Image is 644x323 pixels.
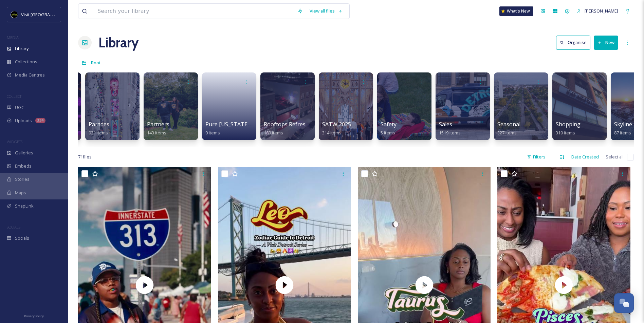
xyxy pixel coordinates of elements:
span: Select all [606,154,624,160]
a: [PERSON_NAME] [573,4,622,18]
input: Search your library [94,4,294,19]
span: Root [91,60,101,66]
div: Date Created [568,150,602,164]
span: SOCIALS [7,224,20,230]
span: Rooftops Refresh 2025 [264,121,323,128]
span: WIDGETS [7,139,22,144]
span: 1519 items [439,130,461,136]
span: UGC [15,104,24,111]
span: Pure [US_STATE] Content [205,121,271,128]
span: MEDIA [7,35,19,40]
a: Organise [556,36,594,49]
a: Parades921 items [89,121,109,136]
span: 314 items [322,130,342,136]
a: Root [91,59,101,67]
span: Seasonal [497,121,520,128]
button: New [594,36,618,49]
span: Visit [GEOGRAPHIC_DATA] [21,11,74,18]
span: Library [15,45,29,52]
button: Organise [556,36,590,49]
span: 5 items [381,130,395,136]
span: Parades [89,121,109,128]
span: Uploads [15,117,32,124]
span: Partners [147,121,169,128]
a: Library [98,33,139,53]
a: Skyline87 items [614,121,632,136]
span: 921 items [89,130,108,136]
span: Maps [15,190,26,196]
span: Socials [15,235,29,241]
a: Sales1519 items [439,121,461,136]
a: Privacy Policy [24,311,44,320]
span: COLLECT [7,94,21,99]
span: Stories [15,176,30,182]
a: Rooftops Refresh 2025180 items [264,121,323,136]
span: Privacy Policy [24,314,44,318]
span: Sales [439,121,452,128]
span: 71 file s [78,154,92,160]
span: Safety [381,121,397,128]
span: [PERSON_NAME] [585,8,618,14]
a: What's New [499,6,533,16]
span: 87 items [614,130,631,136]
span: Collections [15,59,37,65]
span: Shopping [556,121,581,128]
span: 0 items [205,130,220,136]
span: Media Centres [15,72,45,78]
span: Skyline [614,121,632,128]
span: 180 items [264,130,283,136]
img: VISIT%20DETROIT%20LOGO%20-%20BLACK%20BACKGROUND.png [11,11,18,18]
span: 319 items [556,130,575,136]
div: 334 [35,118,45,123]
a: SATW 2025314 items [322,121,351,136]
div: Filters [523,150,549,164]
span: Embeds [15,163,32,169]
a: Shopping319 items [556,121,581,136]
a: Seasonal327 items [497,121,520,136]
button: Open Chat [614,293,634,313]
a: Pure [US_STATE] Content0 items [205,121,271,136]
span: SnapLink [15,203,34,209]
a: View all files [306,4,346,18]
a: Safety5 items [381,121,397,136]
span: SATW 2025 [322,121,351,128]
span: 143 items [147,130,166,136]
a: Partners143 items [147,121,169,136]
span: 327 items [497,130,517,136]
span: Galleries [15,150,33,156]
